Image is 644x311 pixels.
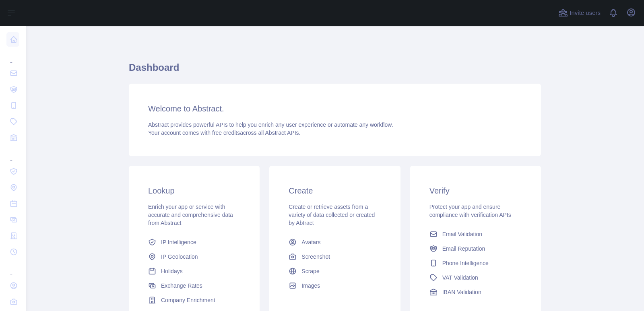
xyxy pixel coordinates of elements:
span: VAT Validation [442,274,478,282]
h3: Welcome to Abstract. [148,103,522,114]
h3: Verify [429,185,522,196]
span: Create or retrieve assets from a variety of data collected or created by Abtract [289,204,375,226]
span: free credits [212,130,240,136]
a: Phone Intelligence [426,256,525,270]
a: Avatars [285,235,384,249]
span: Abstract provides powerful APIs to help you enrich any user experience or automate any workflow. [148,122,393,128]
a: VAT Validation [426,270,525,285]
span: Holidays [161,267,183,275]
h3: Lookup [148,185,240,196]
a: IP Geolocation [145,249,244,264]
span: Company Enrichment [161,296,215,304]
div: ... [6,261,19,277]
span: Avatars [301,238,320,246]
h3: Create [289,185,381,196]
span: Protect your app and ensure compliance with verification APIs [429,204,511,218]
span: Your account comes with across all Abstract APIs. [148,130,300,136]
span: IP Intelligence [161,238,196,246]
a: Scrape [285,264,384,278]
span: Images [301,282,320,290]
span: Email Reputation [442,245,485,253]
span: IBAN Validation [442,288,481,296]
div: ... [6,48,19,64]
a: Images [285,278,384,293]
h1: Dashboard [129,61,541,80]
a: Email Reputation [426,241,525,256]
span: IP Geolocation [161,253,198,261]
a: IP Intelligence [145,235,244,249]
a: Exchange Rates [145,278,244,293]
a: Company Enrichment [145,293,244,307]
span: Exchange Rates [161,282,202,290]
div: ... [6,146,19,163]
span: Scrape [301,267,319,275]
span: Phone Intelligence [442,259,489,267]
span: Screenshot [301,253,330,261]
span: Invite users [570,8,601,18]
button: Invite users [557,6,602,19]
a: Screenshot [285,249,384,264]
span: Enrich your app or service with accurate and comprehensive data from Abstract [148,204,233,226]
a: Holidays [145,264,244,278]
a: Email Validation [426,227,525,241]
span: Email Validation [442,230,482,238]
a: IBAN Validation [426,285,525,299]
